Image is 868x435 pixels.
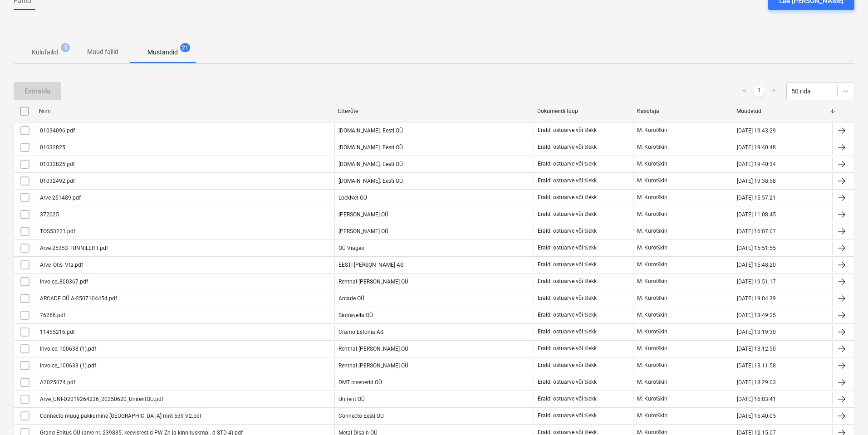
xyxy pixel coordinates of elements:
div: M. Kurotškin [633,157,732,171]
div: Eraldi ostuarve või tšekk [538,379,597,386]
p: Muud failid [87,47,118,57]
div: Eraldi ostuarve või tšekk [538,127,597,134]
div: Arve_Otis_Vta.pdf [40,262,83,268]
div: Connecto Eesti OÜ [334,409,534,423]
div: M. Kurotškin [633,191,732,205]
div: Eraldi ostuarve või tšekk [538,312,597,318]
div: Eraldi ostuarve või tšekk [538,244,597,251]
div: Eraldi ostuarve või tšekk [538,295,597,302]
div: A2025074.pdf [40,379,75,386]
div: Kasutaja [637,108,730,114]
div: Eraldi ostuarve või tšekk [538,345,597,352]
div: M. Kurotškin [633,174,732,188]
div: M. Kurotškin [633,308,732,323]
div: M. Kurotškin [633,342,732,356]
div: [DATE] 13:19:30 [737,329,776,335]
div: OÜ Viageo [334,241,534,255]
div: [DATE] 16:07:07 [737,228,776,235]
iframe: Chat Widget [823,391,868,435]
div: Invoice_100638 (1).pdf [40,362,96,369]
div: [DATE] 19:40:48 [737,144,776,151]
div: Ettevõte [338,108,530,114]
div: M. Kurotškin [633,258,732,272]
div: Muudetud [736,108,829,114]
div: 372025 [40,211,59,218]
a: Next page [768,86,779,97]
div: [DOMAIN_NAME]. Eesti OÜ [334,157,534,171]
div: Cramo Estonia AS [334,325,534,339]
div: [DOMAIN_NAME]. Eesti OÜ [334,140,534,155]
div: LockNet OÜ [334,191,534,205]
div: M. Kurotškin [633,241,732,255]
div: Eraldi ostuarve või tšekk [538,194,597,201]
div: [DATE] 18:29:03 [737,379,776,386]
div: [DATE] 15:48:20 [737,262,776,268]
a: Previous page [739,86,750,97]
div: Eraldi ostuarve või tšekk [538,161,597,167]
div: [DOMAIN_NAME]. Eesti OÜ [334,123,534,138]
div: 11455216.pdf [40,329,75,335]
div: Renthal [PERSON_NAME] OÜ [334,274,534,289]
div: 01032492.pdf [40,178,75,184]
span: 21 [180,43,190,52]
div: Eraldi ostuarve või tšekk [538,278,597,285]
div: M. Kurotškin [633,392,732,406]
div: [DATE] 15:51:55 [737,245,776,251]
div: 01034096.pdf [40,127,75,134]
div: [DATE] 16:03:41 [737,396,776,402]
div: Eraldi ostuarve või tšekk [538,144,597,151]
div: Eraldi ostuarve või tšekk [538,328,597,335]
div: Eraldi ostuarve või tšekk [538,228,597,235]
div: Arve_UNI-D2019264236_20250620_UnirentOU.pdf [40,396,163,402]
div: Renthal [PERSON_NAME] OÜ [334,342,534,356]
div: Sintravella OÜ [334,308,534,323]
div: Dokumendi tüüp [537,108,630,114]
div: Invoice_800367.pdf [40,279,88,285]
div: Arcade OÜ [334,291,534,306]
div: M. Kurotškin [633,375,732,390]
div: M. Kurotškin [633,123,732,138]
div: Unirent OÜ [334,392,534,406]
div: 01032825 [40,144,65,151]
div: [DOMAIN_NAME]. Eesti OÜ [334,174,534,188]
div: EESTI [PERSON_NAME] AS [334,258,534,272]
div: [PERSON_NAME] OÜ [334,207,534,222]
div: Invoice_100638 (1).pdf [40,346,96,352]
div: [DATE] 16:40:05 [737,413,776,419]
div: M. Kurotškin [633,274,732,289]
div: M. Kurotškin [633,291,732,306]
div: M. Kurotškin [633,207,732,222]
div: Connecto müügipakkumine [GEOGRAPHIC_DATA] mnt 539 V2.pdf [40,413,201,419]
div: Eraldi ostuarve või tšekk [538,177,597,184]
div: Renthal [PERSON_NAME] OÜ [334,358,534,373]
div: M. Kurotškin [633,224,732,239]
div: Eraldi ostuarve või tšekk [538,362,597,369]
div: 76266.pdf [40,312,65,318]
div: [DATE] 19:38:58 [737,178,776,184]
div: [PERSON_NAME] OÜ [334,224,534,239]
div: Arve 251489.pdf [40,195,81,201]
div: [DATE] 19:43:29 [737,127,776,134]
div: M. Kurotškin [633,409,732,423]
div: Eraldi ostuarve või tšekk [538,412,597,419]
div: M. Kurotškin [633,325,732,339]
div: [DATE] 15:57:21 [737,195,776,201]
p: Mustandid [147,48,178,57]
div: ARCADE OÜ A-2507104454.pdf [40,295,117,302]
div: M. Kurotškin [633,358,732,373]
div: M. Kurotškin [633,140,732,155]
div: 01032825.pdf [40,161,75,167]
div: [DATE] 13:12:50 [737,346,776,352]
div: Eraldi ostuarve või tšekk [538,396,597,402]
div: Arve 25353 TUNNILEHT.pdf [40,245,108,251]
div: [DATE] 19:51:17 [737,279,776,285]
div: [DATE] 19:40:34 [737,161,776,167]
div: [DATE] 19:04:39 [737,295,776,302]
span: 5 [61,43,70,52]
p: Kulufailid [32,48,58,57]
div: DMT Insenerid OÜ [334,375,534,390]
a: Page 1 is your current page [754,86,765,97]
div: [DATE] 13:11:58 [737,362,776,369]
div: [DATE] 18:49:25 [737,312,776,318]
